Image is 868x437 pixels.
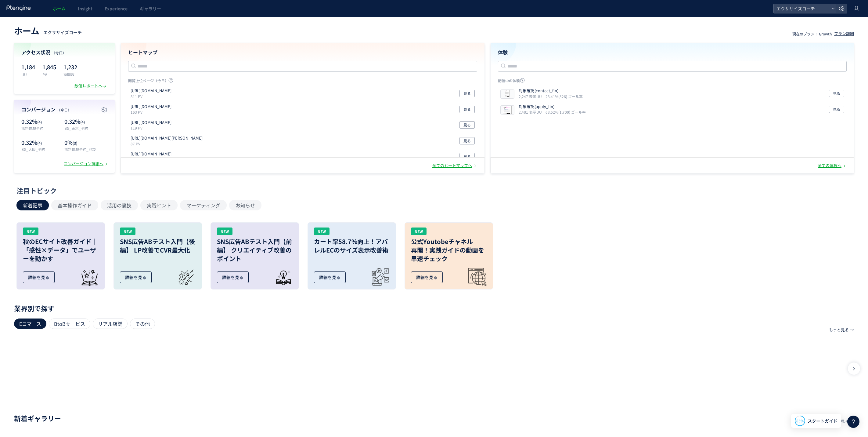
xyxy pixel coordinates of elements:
[131,141,205,146] p: 87 PV
[829,90,844,97] button: 見る
[52,50,66,55] span: （今日）
[829,325,849,335] p: もっと見る
[74,83,107,89] div: 数値レポートへ
[120,271,152,283] div: 詳細を見る
[64,126,107,131] p: BG_東京_予約
[21,72,35,77] p: UU
[64,139,107,147] p: 0%
[80,119,85,125] span: (4)
[14,416,854,420] p: 新着ギャラリー
[519,94,544,99] i: 2,247 表示UU
[93,319,128,329] div: リアル店舗
[501,106,514,114] img: 510b07899b16470ee8140da9b665b1571721111989863.png
[131,125,174,130] p: 119 PV
[463,153,471,160] span: 見る
[519,109,544,115] i: 2,481 表示UU
[140,200,178,210] button: 実践ヒント
[42,62,56,72] p: 1,845
[546,109,586,115] i: 68.52%(1,700) ゴール率
[64,147,107,152] p: 無料体験予約_池袋
[833,106,840,113] span: 見る
[459,137,475,144] button: 見る
[818,163,847,169] div: 全ての体験へ
[16,222,105,290] a: NEW秋のECサイト改善ガイド｜「感性×データ」でユーザーを動かす詳細を見る
[140,5,161,12] span: ギャラリー
[829,106,844,113] button: 見る
[459,90,475,97] button: 見る
[131,88,171,94] p: https://exercisecoach.co.jp/lp5
[37,140,42,146] span: (4)
[180,200,227,210] button: マーケティング
[308,222,396,290] a: NEWカート率58.7%向上！アパレルECのサイズ表示改善術詳細を見る
[411,228,427,235] div: NEW
[314,237,390,254] h3: カート率58.7%向上！アパレルECのサイズ表示改善術
[21,49,107,56] h4: アクセス状況
[14,24,39,37] span: ホーム
[519,104,583,110] p: 対象確認(apply_fin)
[411,271,443,283] div: 詳細を見る
[833,90,840,97] span: 見る
[463,121,471,129] span: 見る
[73,140,77,146] span: (0)
[131,135,203,141] p: https://shapes-international.co.jp/hain-pilates
[459,153,475,160] button: 見る
[131,109,174,115] p: 163 PV
[23,228,38,235] div: NEW
[405,222,493,290] a: NEW公式Youtobeチャネル再開！実践ガイドの動画を早速チェック詳細を見る
[14,319,46,329] div: Eコマース
[463,137,471,144] span: 見る
[131,120,171,126] p: https://exercisecoach.co.jp/column/53672
[498,78,847,86] p: 配信中の体験
[14,306,854,310] p: 業界別で探す
[64,118,107,126] p: 0.32%
[775,4,829,13] span: エクササイズコーチ
[16,200,49,210] button: 新着記事
[519,88,580,94] p: 対象確認(contact_fin)
[21,139,61,147] p: 0.32%
[850,325,854,335] p: →
[217,237,293,263] h3: SNS広告ABテスト入門【前編】|クリエイティブ改善のポイント
[105,5,128,12] span: Experience
[546,94,583,99] i: 23.41%(526) ゴール率
[120,237,196,254] h3: SNS広告ABテスト入門【後編】|LP改善でCVR最大化
[64,161,109,167] div: コンバージョン詳細へ
[63,72,77,77] p: 訪問数
[113,222,202,290] a: NEWSNS広告ABテスト入門【後編】|LP改善でCVR最大化詳細を見る
[498,49,847,56] h4: 体験
[120,228,135,235] div: NEW
[23,237,99,263] h3: 秋のECサイト改善ガイド｜「感性×データ」でユーザーを動かす
[128,49,477,56] h4: ヒートマップ
[229,200,261,210] button: お知らせ
[131,157,174,162] p: 83 PV
[14,24,82,37] div: —
[21,118,61,126] p: 0.32%
[21,126,61,131] p: 無料体験予約
[101,200,138,210] button: 活用の裏技
[131,104,171,110] p: https://shapes-international.co.jp/home/cam11
[49,319,90,329] div: BtoBサービス
[411,237,487,263] h3: 公式Youtobeチャネル 再開！実践ガイドの動画を 早速チェック
[131,151,171,157] p: https://exercisecoach.co.jp/lp-akabane
[217,228,232,235] div: NEW
[796,418,804,423] span: 85%
[42,72,56,77] p: PV
[459,106,475,113] button: 見る
[314,271,346,283] div: 詳細を見る
[78,5,92,12] span: Insight
[23,271,55,283] div: 詳細を見る
[808,418,837,424] span: スタートガイド
[834,31,854,37] div: プラン詳細
[21,106,107,113] h4: コンバージョン
[128,78,477,86] p: 閲覧上位ページ（今日）
[463,90,471,97] span: 見る
[63,62,77,72] p: 1,232
[57,107,71,112] span: （今日）
[43,29,82,35] span: エクササイズコーチ
[37,119,42,125] span: (4)
[21,62,35,72] p: 1,184
[131,94,174,99] p: 311 PV
[792,31,832,36] p: 現在のプラン： Growth
[501,90,514,98] img: 0de609a69396425248617afdb2a8d67e1722504338188.png
[432,163,477,169] div: 全てのヒートマップへ
[217,271,249,283] div: 詳細を見る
